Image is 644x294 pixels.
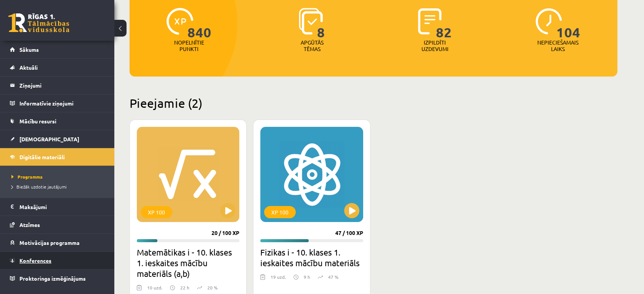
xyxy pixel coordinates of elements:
p: Nepieciešamais laiks [537,39,578,52]
a: Informatīvie ziņojumi [10,94,105,112]
p: 22 h [180,284,189,291]
span: Programma [11,174,43,180]
span: Konferences [19,257,51,264]
span: 840 [187,8,211,39]
a: Motivācijas programma [10,234,105,251]
span: Sākums [19,46,39,53]
span: Biežāk uzdotie jautājumi [11,184,67,190]
a: Biežāk uzdotie jautājumi [11,183,107,190]
span: 82 [436,8,452,39]
span: 8 [317,8,325,39]
p: 47 % [328,273,338,280]
p: 9 h [304,273,310,280]
span: [DEMOGRAPHIC_DATA] [19,136,79,142]
p: Nopelnītie punkti [174,39,204,52]
span: Aktuāli [19,64,38,71]
p: 20 % [207,284,218,291]
a: [DEMOGRAPHIC_DATA] [10,130,105,148]
span: 104 [556,8,580,39]
h2: Pieejamie (2) [130,96,617,110]
a: Konferences [10,252,105,269]
legend: Ziņojumi [19,77,105,94]
a: Rīgas 1. Tālmācības vidusskola [8,13,69,32]
a: Mācību resursi [10,112,105,130]
div: 19 uzd. [271,273,286,285]
a: Aktuāli [10,59,105,76]
img: icon-completed-tasks-ad58ae20a441b2904462921112bc710f1caf180af7a3daa7317a5a94f2d26646.svg [418,8,442,35]
legend: Informatīvie ziņojumi [19,94,105,112]
span: Motivācijas programma [19,239,80,246]
a: Maksājumi [10,198,105,216]
a: Programma [11,173,107,180]
a: Proktoringa izmēģinājums [10,270,105,287]
span: Mācību resursi [19,118,56,125]
img: icon-xp-0682a9bc20223a9ccc6f5883a126b849a74cddfe5390d2b41b4391c66f2066e7.svg [167,8,193,35]
span: Proktoringa izmēģinājums [19,275,86,282]
span: Atzīmes [19,221,40,228]
a: Sākums [10,41,105,58]
img: icon-learned-topics-4a711ccc23c960034f471b6e78daf4a3bad4a20eaf4de84257b87e66633f6470.svg [299,8,323,35]
p: Izpildīti uzdevumi [420,39,450,52]
h2: Matemātikas i - 10. klases 1. ieskaites mācību materiāls (a,b) [137,247,239,279]
a: Atzīmes [10,216,105,233]
div: XP 100 [141,206,172,218]
p: Apgūtās tēmas [297,39,327,52]
h2: Fizikas i - 10. klases 1. ieskaites mācību materiāls [260,247,363,268]
a: Ziņojumi [10,77,105,94]
span: Digitālie materiāli [19,153,65,160]
legend: Maksājumi [19,198,105,216]
div: XP 100 [264,206,296,218]
a: Digitālie materiāli [10,148,105,166]
img: icon-clock-7be60019b62300814b6bd22b8e044499b485619524d84068768e800edab66f18.svg [535,8,562,35]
